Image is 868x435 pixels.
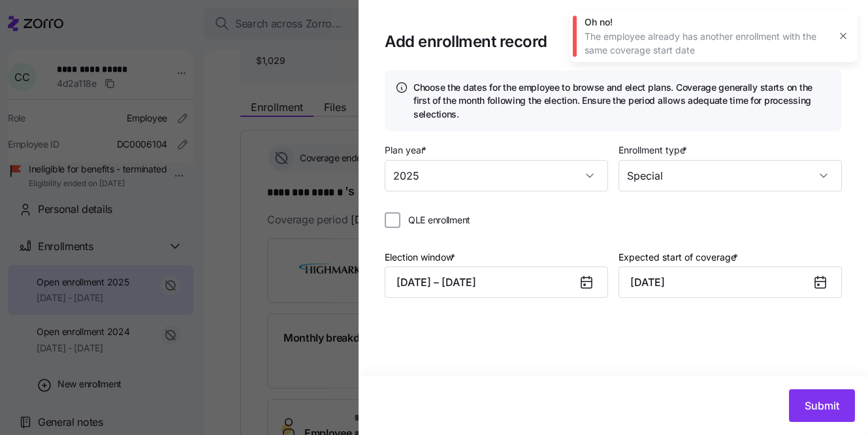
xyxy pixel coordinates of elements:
span: Submit [805,398,839,413]
label: Election window [385,250,458,265]
div: Oh no! [585,16,829,29]
span: QLE enrollment [408,214,470,227]
label: Plan year [385,143,429,157]
h1: Add enrollment record [385,31,800,52]
button: [DATE] – [DATE] [385,266,608,298]
button: Submit [789,389,855,422]
input: MM/DD/YYYY [619,266,842,298]
div: The employee already has another enrollment with the same coverage start date [585,30,829,57]
input: Enrollment type [619,160,842,191]
label: Expected start of coverage [619,250,741,265]
label: Enrollment type [619,143,690,157]
h4: Choose the dates for the employee to browse and elect plans. Coverage generally starts on the fir... [413,81,831,121]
